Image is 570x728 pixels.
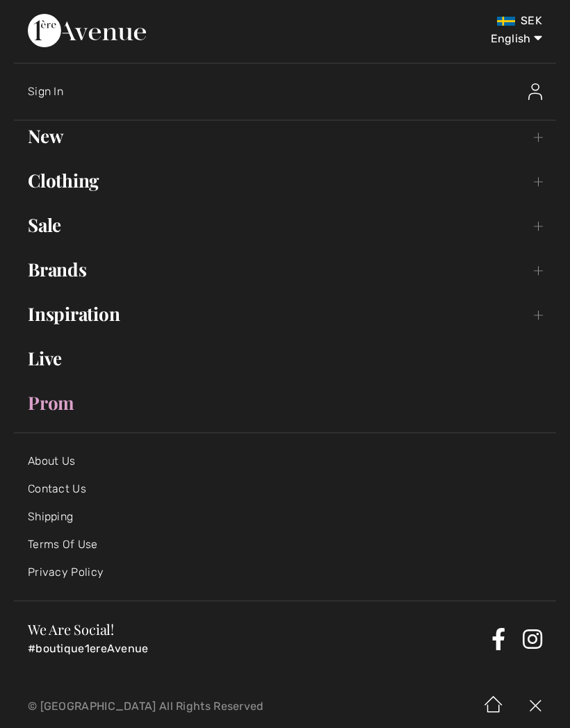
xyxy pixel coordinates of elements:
[14,299,556,329] a: Inspiration
[514,685,556,728] img: X
[28,510,73,523] a: Shipping
[14,121,556,151] a: New
[14,254,556,285] a: Brands
[28,702,336,711] p: © [GEOGRAPHIC_DATA] All Rights Reserved
[28,69,556,114] a: Sign InSign In
[28,565,104,579] a: Privacy Policy
[14,343,556,374] a: Live
[28,482,86,495] a: Contact Us
[28,14,146,47] img: 1ère Avenue
[491,628,505,650] a: Facebook
[473,685,514,728] img: Home
[28,85,63,98] span: Sign In
[28,622,486,636] h3: We Are Social!
[14,165,556,196] a: Clothing
[14,210,556,240] a: Sale
[523,628,542,650] a: Instagram
[28,454,75,468] a: About Us
[528,83,542,100] img: Sign In
[336,14,542,28] div: SEK
[28,642,486,656] p: #boutique1ereAvenue
[28,538,98,551] a: Terms Of Use
[14,388,556,418] a: Prom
